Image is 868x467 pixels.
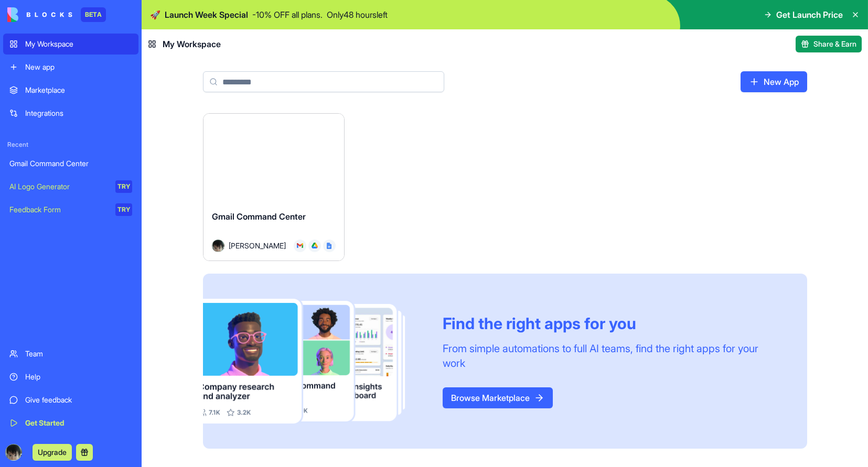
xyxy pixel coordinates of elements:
[7,7,72,22] img: logo
[165,8,248,21] span: Launch Week Special
[327,8,388,21] p: Only 48 hours left
[25,395,132,405] div: Give feedback
[115,180,132,193] div: TRY
[3,343,138,364] a: Team
[3,176,138,197] a: AI Logo GeneratorTRY
[3,366,138,387] a: Help
[813,39,856,49] span: Share & Earn
[3,80,138,101] a: Marketplace
[3,57,138,78] a: New app
[25,108,132,118] div: Integrations
[203,299,426,424] img: Frame_181_egmpey.png
[443,387,553,408] a: Browse Marketplace
[25,418,132,428] div: Get Started
[3,199,138,220] a: Feedback FormTRY
[443,314,782,333] div: Find the right apps for you
[33,447,72,457] a: Upgrade
[297,243,303,249] img: Gmail_trouth.svg
[3,103,138,124] a: Integrations
[212,240,224,252] img: Avatar
[203,113,345,261] a: Gmail Command CenterAvatar[PERSON_NAME]
[229,240,285,251] span: [PERSON_NAME]
[776,8,843,21] span: Get Launch Price
[9,204,108,215] div: Feedback Form
[796,36,862,52] button: Share & Earn
[3,34,138,55] a: My Workspace
[7,7,106,22] a: BETA
[163,38,221,50] span: My Workspace
[33,444,72,461] button: Upgrade
[326,243,333,249] img: Google_Docs_logo__2014-2020_hxae3n.svg
[312,243,318,249] img: drive_kozyt7.svg
[5,444,22,461] img: ACg8ocLekgj4lxvOnPJuU0SdoKtE1yZpBrnuZ5z8lyyirf0d1TsHUTac=s96-c
[150,8,160,21] span: 🚀
[25,62,132,72] div: New app
[115,203,132,216] div: TRY
[443,341,782,371] div: From simple automations to full AI teams, find the right apps for your work
[81,7,106,22] div: BETA
[25,39,132,49] div: My Workspace
[3,153,138,174] a: Gmail Command Center
[9,158,132,169] div: Gmail Command Center
[9,181,108,192] div: AI Logo Generator
[741,71,807,92] a: New App
[252,8,323,21] p: - 10 % OFF all plans.
[25,349,132,359] div: Team
[212,211,306,222] span: Gmail Command Center
[25,85,132,95] div: Marketplace
[3,140,138,149] span: Recent
[3,389,138,410] a: Give feedback
[25,372,132,382] div: Help
[3,412,138,433] a: Get Started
